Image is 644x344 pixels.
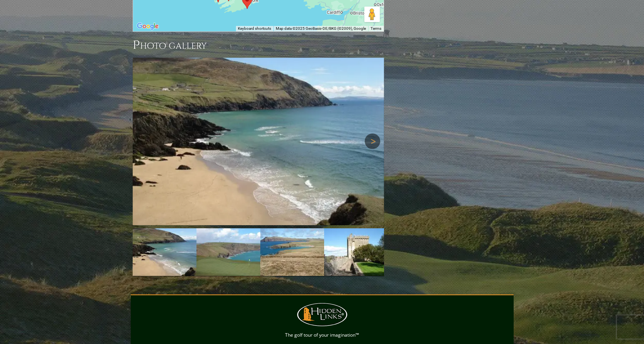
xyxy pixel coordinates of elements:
a: Next [365,133,380,149]
p: The golf tour of your imagination™ [133,331,512,339]
span: Map data ©2025 GeoBasis-DE/BKG (©2009), Google [276,26,366,31]
button: Keyboard shortcuts [238,26,271,31]
img: Google [135,21,161,31]
a: Terms (opens in new tab) [371,26,381,31]
button: Drag Pegman onto the map to open Street View [364,7,380,22]
a: Open this area in Google Maps (opens a new window) [135,21,161,31]
h3: Photo Gallery [133,38,384,53]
